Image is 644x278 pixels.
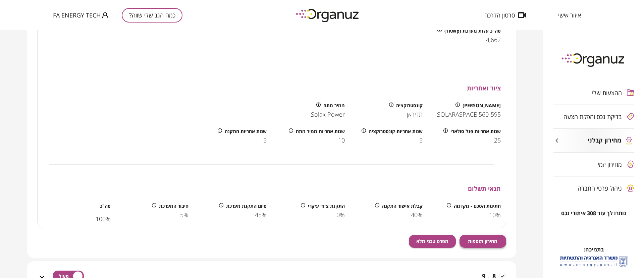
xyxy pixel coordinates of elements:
[444,28,501,34] span: סה"כ עלות מערכת (1KWp)
[180,211,189,219] span: 5%
[486,36,501,44] span: 4,662
[557,50,631,69] img: logo
[291,6,365,25] img: logo
[336,211,345,219] span: 0%
[159,203,189,209] span: חיבור המערכת
[450,128,501,134] span: שנות אחריות פנל סולארי
[578,185,622,192] span: ניהול פרטי החברה
[584,246,604,253] span: בתמיכה:
[563,113,622,120] span: בדיקת נכס והפקת הצעה
[396,103,423,108] span: קונסטרוקציה
[43,215,111,223] span: 100 %
[558,12,581,18] span: איזור אישי
[561,210,626,216] span: נותרו לך עוד 308 איתורי נכס
[553,105,634,128] button: בדיקת נכס והפקת הצעה
[308,203,345,209] span: התקנת ציוד עיקרי
[311,111,345,118] span: Solax Power
[296,128,345,134] span: שנות אחריות ממיר מתח
[468,238,497,244] span: מחירון תוספות
[484,12,515,18] span: סרטון הדרכה
[416,238,448,244] span: מפרט טכני מלא
[467,84,501,92] span: ציוד ואחריות
[454,203,501,209] span: חתימת הסכם - מקדמה
[382,203,423,209] span: קבלת אישור התקנה
[53,11,108,19] button: FA ENERGY TECH
[369,128,423,134] span: שנות אחריות קונסטרוקציה
[474,12,536,18] button: סרטון הדרכה
[255,211,267,219] span: 45%
[409,235,456,248] button: מפרט טכני מלא
[460,235,506,248] button: מחירון תוספות
[338,137,345,144] span: 10
[558,253,629,269] img: לוגו משרד האנרגיה
[553,129,634,152] button: מחירון קבלני
[548,12,591,18] button: איזור אישי
[494,137,501,144] span: 25
[53,12,101,18] span: FA ENERGY TECH
[553,81,634,105] button: ההצעות שלי
[226,203,267,209] span: סיום התקנת מערכת
[407,111,423,118] span: תדיראן
[553,176,634,200] button: ניהול פרטי החברה
[592,89,622,96] span: ההצעות שלי
[411,211,423,219] span: 40%
[122,8,182,23] button: כמה הגג שלי שווה?
[43,203,111,209] span: סה"כ
[588,137,621,144] span: מחירון קבלני
[489,211,501,219] span: 10%
[225,128,267,134] span: שנות אחריות התקנה
[437,111,501,118] span: SOLARASPACE 560-595
[323,103,345,108] span: ממיר מתח
[463,103,501,108] span: [PERSON_NAME]
[468,185,501,193] span: תנאי תשלום
[419,137,423,144] span: 5
[263,137,267,144] span: 5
